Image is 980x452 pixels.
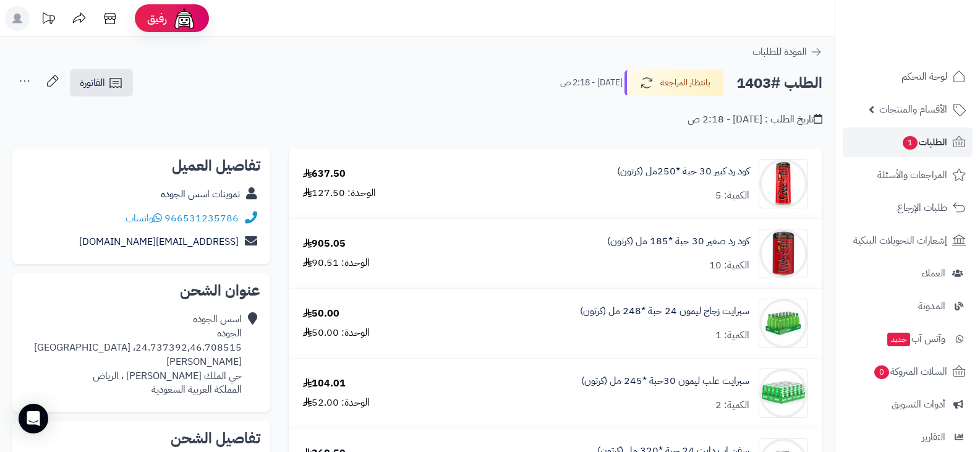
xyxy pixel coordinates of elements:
span: المدونة [918,297,945,315]
span: السلات المتروكة [873,363,947,380]
a: 966531235786 [164,211,239,226]
div: الوحدة: 50.00 [303,326,370,340]
small: [DATE] - 2:18 ص [560,77,623,89]
a: سبرايت زجاج ليمون 24 حبة *248 مل (كرتون) [580,304,749,318]
div: الكمية: 5 [715,189,749,203]
span: العودة للطلبات [752,45,807,59]
img: ai-face.png [172,6,197,31]
span: رفيق [147,11,167,26]
span: إشعارات التحويلات البنكية [853,232,947,249]
div: اسس الجوده الجوده 24.737392,46.708515، [GEOGRAPHIC_DATA][PERSON_NAME] حي الملك [PERSON_NAME] ، ال... [22,312,242,397]
span: الأقسام والمنتجات [879,101,947,118]
a: طلبات الإرجاع [843,193,973,223]
div: 905.05 [303,237,346,251]
span: 1 [903,136,918,150]
h2: تفاصيل العميل [22,158,260,173]
span: العملاء [921,265,945,282]
a: المراجعات والأسئلة [843,160,973,190]
div: الكمية: 2 [715,398,749,412]
a: الطلبات1 [843,127,973,157]
a: لوحة التحكم [843,62,973,92]
img: 1747539523-715qJy%20WlIL._AC_SL1500-90x90.jpg [759,369,807,418]
img: 1747536125-51jkufB9faL._AC_SL1000-90x90.jpg [759,159,807,208]
a: الفاتورة [70,69,133,96]
h2: عنوان الشحن [22,283,260,298]
div: الوحدة: 90.51 [303,256,370,270]
div: الوحدة: 52.00 [303,396,370,410]
a: تموينات اسس الجوده [161,187,240,202]
span: الفاتورة [80,75,105,90]
span: الطلبات [901,134,947,151]
span: 0 [874,365,889,379]
a: سبرايت علب ليمون 30حبة *245 مل (كرتون) [581,374,749,388]
a: تحديثات المنصة [33,6,64,34]
a: واتساب [126,211,162,226]
a: العودة للطلبات [752,45,822,59]
a: السلات المتروكة0 [843,357,973,386]
span: أدوات التسويق [892,396,945,413]
img: 1747539320-a7dfe1ef-a28f-472d-a828-3902c2c1-90x90.jpg [759,299,807,348]
span: جديد [887,333,910,346]
span: وآتس آب [886,330,945,348]
button: بانتظار المراجعة [624,70,723,96]
span: المراجعات والأسئلة [877,166,947,184]
a: إشعارات التحويلات البنكية [843,226,973,255]
div: 637.50 [303,167,346,181]
div: Open Intercom Messenger [19,404,48,433]
span: لوحة التحكم [901,68,947,85]
a: كود رد كبير 30 حبة *250مل (كرتون) [617,164,749,179]
div: الكمية: 1 [715,328,749,343]
h2: الطلب #1403 [736,70,822,96]
img: 1747536337-61lY7EtfpmL._AC_SL1500-90x90.jpg [759,229,807,278]
span: التقارير [922,429,945,446]
a: التقارير [843,422,973,452]
a: وآتس آبجديد [843,324,973,354]
span: طلبات الإرجاع [897,199,947,216]
div: 50.00 [303,307,339,321]
a: كود رد صغير 30 حبة *185 مل (كرتون) [607,234,749,249]
a: [EMAIL_ADDRESS][DOMAIN_NAME] [79,234,239,249]
div: الكمية: 10 [709,258,749,273]
a: أدوات التسويق [843,390,973,419]
h2: تفاصيل الشحن [22,431,260,446]
a: المدونة [843,291,973,321]
a: العملاء [843,258,973,288]
div: تاريخ الطلب : [DATE] - 2:18 ص [688,113,822,127]
div: 104.01 [303,377,346,391]
div: الوحدة: 127.50 [303,186,376,200]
